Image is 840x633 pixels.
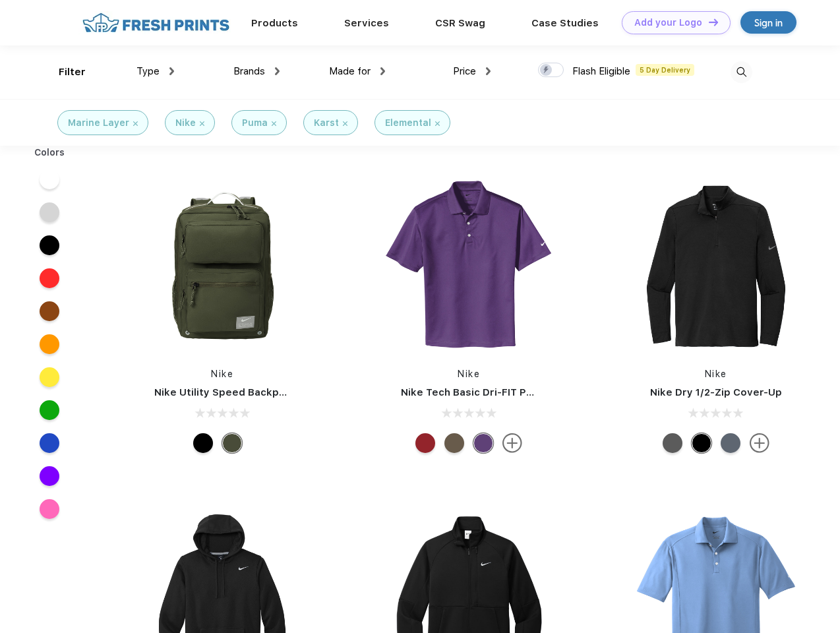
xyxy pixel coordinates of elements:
[211,369,233,379] a: Nike
[486,67,491,75] img: dropdown.png
[502,433,522,453] img: more.svg
[401,386,542,398] a: Nike Tech Basic Dri-FIT Polo
[709,18,718,26] img: DT
[344,17,389,29] a: Services
[692,433,711,453] div: Black
[169,67,174,75] img: dropdown.png
[242,116,268,130] div: Puma
[705,369,727,379] a: Nike
[314,116,339,130] div: Karst
[385,116,431,130] div: Elemental
[343,121,347,126] img: filter_cancel.svg
[634,17,702,28] div: Add your Logo
[473,433,493,453] div: Varsity Purple
[193,433,213,453] div: Black
[68,116,129,130] div: Marine Layer
[721,433,740,453] div: Navy Heather
[740,11,796,34] a: Sign in
[750,433,769,453] img: more.svg
[175,116,196,130] div: Nike
[628,179,804,354] img: func=resize&h=266
[200,121,204,126] img: filter_cancel.svg
[381,179,556,354] img: func=resize&h=266
[444,433,464,453] div: Olive Khaki
[135,179,310,354] img: func=resize&h=266
[435,17,485,29] a: CSR Swag
[272,121,276,126] img: filter_cancel.svg
[329,65,371,77] span: Made for
[754,15,783,30] div: Sign in
[133,121,138,126] img: filter_cancel.svg
[572,65,630,77] span: Flash Eligible
[275,67,280,75] img: dropdown.png
[24,146,75,160] div: Colors
[78,11,233,34] img: fo%20logo%202.webp
[380,67,385,75] img: dropdown.png
[59,65,86,80] div: Filter
[731,61,752,83] img: desktop_search.svg
[453,65,476,77] span: Price
[458,369,480,379] a: Nike
[636,64,694,76] span: 5 Day Delivery
[222,433,242,453] div: Cargo Khaki
[251,17,298,29] a: Products
[154,386,297,398] a: Nike Utility Speed Backpack
[435,121,440,126] img: filter_cancel.svg
[233,65,265,77] span: Brands
[650,386,782,398] a: Nike Dry 1/2-Zip Cover-Up
[415,433,435,453] div: Pro Red
[663,433,682,453] div: Black Heather
[136,65,160,77] span: Type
